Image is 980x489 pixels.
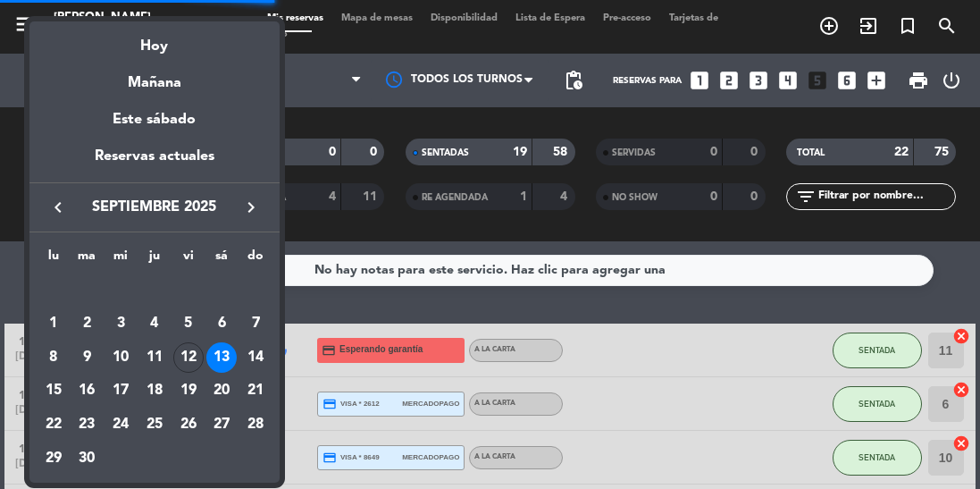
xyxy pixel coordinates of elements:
td: 2 de septiembre de 2025 [71,307,105,341]
th: jueves [138,246,172,274]
div: 3 [105,308,136,339]
div: 20 [206,375,237,406]
div: 25 [139,409,170,440]
td: 11 de septiembre de 2025 [138,341,172,375]
td: 9 de septiembre de 2025 [71,341,105,375]
td: 18 de septiembre de 2025 [138,375,172,409]
td: 27 de septiembre de 2025 [205,408,239,442]
td: 4 de septiembre de 2025 [138,307,172,341]
td: 17 de septiembre de 2025 [104,375,138,409]
td: 20 de septiembre de 2025 [205,375,239,409]
div: 2 [72,308,103,339]
div: 17 [105,375,136,406]
th: domingo [239,246,272,274]
td: 30 de septiembre de 2025 [71,442,105,476]
th: sábado [205,246,239,274]
div: 27 [206,409,237,440]
td: 3 de septiembre de 2025 [104,307,138,341]
td: 25 de septiembre de 2025 [138,408,172,442]
div: 4 [139,308,170,339]
div: 8 [38,342,69,373]
div: 29 [38,443,69,474]
div: 23 [72,409,103,440]
td: 23 de septiembre de 2025 [71,408,105,442]
td: 15 de septiembre de 2025 [37,375,71,409]
td: 29 de septiembre de 2025 [37,442,71,476]
div: Este sábado [29,95,280,145]
td: 7 de septiembre de 2025 [239,307,272,341]
td: 5 de septiembre de 2025 [172,307,205,341]
th: lunes [37,246,71,274]
div: 16 [72,375,103,406]
div: 7 [240,308,271,339]
div: 19 [173,375,204,406]
td: 6 de septiembre de 2025 [205,307,239,341]
td: 28 de septiembre de 2025 [239,408,272,442]
td: 19 de septiembre de 2025 [172,375,205,409]
div: 22 [38,409,69,440]
th: martes [71,246,105,274]
td: 21 de septiembre de 2025 [239,375,272,409]
div: 5 [173,308,204,339]
button: keyboard_arrow_left [42,196,74,219]
td: 12 de septiembre de 2025 [172,341,205,375]
div: 21 [240,375,271,406]
td: SEP. [37,274,272,308]
div: 12 [173,342,204,373]
td: 16 de septiembre de 2025 [71,375,105,409]
td: 26 de septiembre de 2025 [172,408,205,442]
div: 11 [139,342,170,373]
div: 28 [240,409,271,440]
div: 10 [105,342,136,373]
td: 24 de septiembre de 2025 [104,408,138,442]
div: 6 [206,308,237,339]
div: 1 [38,308,69,339]
div: Mañana [29,58,280,95]
div: 30 [72,443,103,474]
td: 8 de septiembre de 2025 [37,341,71,375]
div: 26 [173,409,204,440]
td: 10 de septiembre de 2025 [104,341,138,375]
td: 14 de septiembre de 2025 [239,341,272,375]
div: 9 [72,342,103,373]
div: 14 [240,342,271,373]
th: viernes [172,246,205,274]
i: keyboard_arrow_right [240,197,262,218]
span: septiembre 2025 [74,196,235,219]
i: keyboard_arrow_left [47,197,69,218]
td: 22 de septiembre de 2025 [37,408,71,442]
div: 18 [139,375,170,406]
div: 15 [38,375,69,406]
div: 24 [105,409,136,440]
div: Hoy [29,21,280,58]
div: 13 [206,342,237,373]
td: 1 de septiembre de 2025 [37,307,71,341]
th: miércoles [104,246,138,274]
td: 13 de septiembre de 2025 [205,341,239,375]
div: Reservas actuales [29,145,280,181]
button: keyboard_arrow_right [235,196,267,219]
